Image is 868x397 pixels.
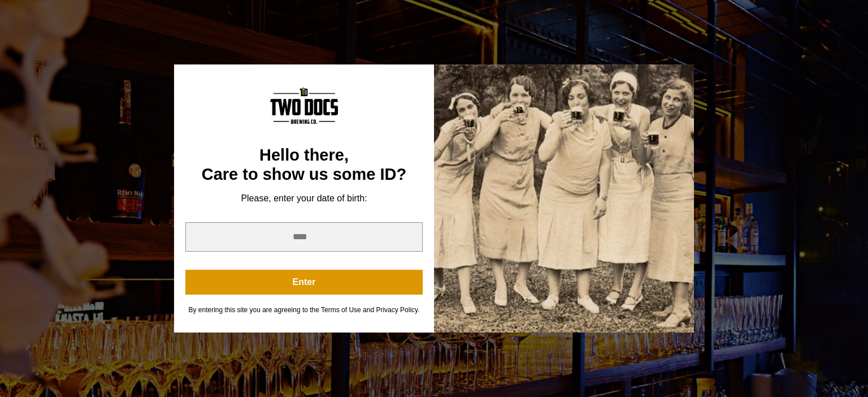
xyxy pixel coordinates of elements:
img: Content Logo [270,87,338,124]
div: By entering this site you are agreeing to the Terms of Use and Privacy Policy. [185,306,423,314]
button: Enter [185,270,423,295]
input: year [185,222,423,252]
div: Hello there, Care to show us some ID? [185,146,423,184]
div: Please, enter your date of birth: [185,193,423,204]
